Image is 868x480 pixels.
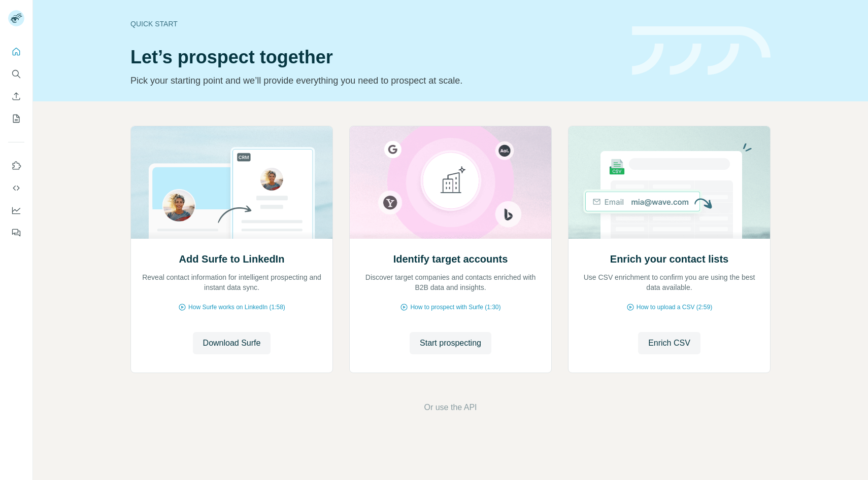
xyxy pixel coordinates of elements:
[424,401,477,414] button: Or use the API
[8,224,24,242] button: Feedback
[638,332,700,354] button: Enrich CSV
[203,337,261,349] span: Download Surfe
[632,26,771,76] img: banner
[360,272,541,292] p: Discover target companies and contacts enriched with B2B data and insights.
[410,332,491,354] button: Start prospecting
[410,303,500,312] span: How to prospect with Surfe (1:30)
[130,73,620,88] p: Pick your starting point and we’ll provide everything you need to prospect at scale.
[610,252,728,266] h2: Enrich your contact lists
[637,303,712,312] span: How to upload a CSV (2:59)
[8,179,24,197] button: Use Surfe API
[8,43,24,61] button: Quick start
[648,337,690,349] span: Enrich CSV
[349,126,552,239] img: Identify target accounts
[8,109,24,128] button: My lists
[8,157,24,175] button: Use Surfe on LinkedIn
[130,126,333,239] img: Add Surfe to LinkedIn
[179,252,285,266] h2: Add Surfe to LinkedIn
[141,272,322,292] p: Reveal contact information for intelligent prospecting and instant data sync.
[8,87,24,105] button: Enrich CSV
[579,272,760,292] p: Use CSV enrichment to confirm you are using the best data available.
[8,201,24,219] button: Dashboard
[393,252,508,266] h2: Identify target accounts
[130,47,620,67] h1: Let’s prospect together
[188,303,285,312] span: How Surfe works on LinkedIn (1:58)
[8,65,24,83] button: Search
[130,19,620,29] div: Quick start
[420,337,481,349] span: Start prospecting
[193,332,271,354] button: Download Surfe
[568,126,771,239] img: Enrich your contact lists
